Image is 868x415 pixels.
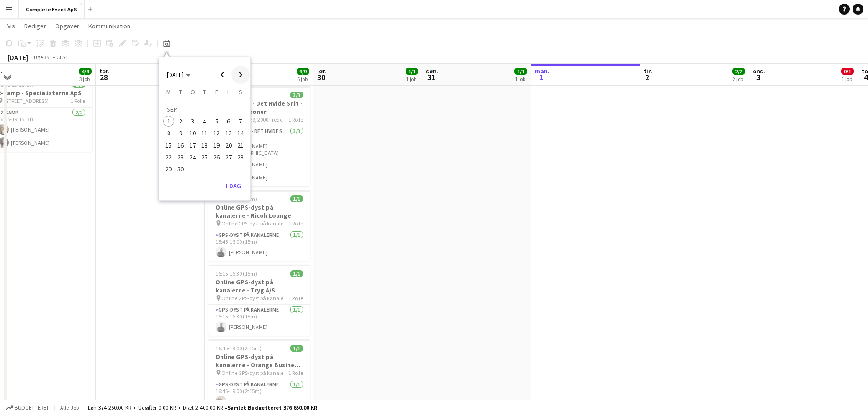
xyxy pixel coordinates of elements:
span: 17 [187,140,198,151]
span: 27 [223,152,234,163]
span: Online GPS-dyst på kanalerne [221,220,288,227]
h3: Gådespillet - Det Hvide Snit - Scandic Falkoner [208,99,310,116]
button: 10-09-2025 [187,127,199,139]
span: 26 [211,152,222,163]
span: Vis [7,22,15,30]
span: F [215,88,218,96]
button: Previous month [213,66,231,84]
div: 16:45-19:00 (2t15m)1/1Online GPS-dyst på kanalerne - Orange Business [GEOGRAPHIC_DATA] Online GPS... [208,339,310,410]
span: 2 [175,116,186,127]
span: 7 [235,116,246,127]
span: 8 [163,128,174,139]
span: 0/1 [841,68,854,75]
span: 1 Rolle [288,116,303,123]
span: Rediger [24,22,46,30]
span: 15 [163,140,174,151]
span: [STREET_ADDRESS] [4,97,49,104]
span: 2 [642,72,652,82]
span: L [227,88,230,96]
div: 3 job [79,76,91,82]
span: tor. [99,67,109,75]
span: 19 [211,140,222,151]
button: I dag [222,179,245,193]
button: Next month [231,66,250,84]
div: 15:30-19:30 (4t)3/3Gådespillet - Det Hvide Snit - Scandic Falkoner Falkoner alle 9, 2000 Frederik... [208,86,310,186]
button: 06-09-2025 [222,115,234,127]
span: Kommunikation [88,22,130,30]
span: 3 [751,72,765,82]
span: 30 [316,72,326,82]
span: 16 [175,140,186,151]
div: 1 job [406,76,418,82]
span: 28 [98,72,109,82]
app-card-role: GPS-dyst på kanalerne1/115:45-16:00 (15m)[PERSON_NAME] [208,230,310,261]
button: 18-09-2025 [199,139,211,151]
span: T [203,88,206,96]
button: 16-09-2025 [175,139,186,151]
span: 4 [199,116,210,127]
span: ons. [753,67,765,75]
button: 25-09-2025 [199,151,211,163]
span: Samlet budgetteret 376 650.00 KR [227,404,317,411]
button: 12-09-2025 [211,127,222,139]
div: 1 job [842,76,853,82]
span: Budgetteret [15,405,49,411]
div: 1 job [515,76,527,82]
button: 01-09-2025 [163,115,175,127]
a: Kommunikation [85,20,134,32]
span: 1 Rolle [288,220,303,227]
app-card-role: GPS-dyst på kanalerne1/116:15-16:30 (15m)[PERSON_NAME] [208,305,310,336]
button: 20-09-2025 [222,139,234,151]
button: 30-09-2025 [175,163,186,175]
h3: Online GPS-dyst på kanalerne - Ricoh Lounge [208,203,310,220]
span: lør. [317,67,326,75]
span: 24 [187,152,198,163]
span: 25 [199,152,210,163]
button: 08-09-2025 [163,127,175,139]
span: 4/4 [79,68,92,75]
span: 1/1 [290,270,303,277]
span: 28 [235,152,246,163]
span: Online GPS-dyst på kanalerne [221,295,288,302]
button: 27-09-2025 [222,151,234,163]
button: 17-09-2025 [187,139,199,151]
span: O [190,88,195,96]
button: 15-09-2025 [163,139,175,151]
a: Rediger [21,20,50,32]
h3: Online GPS-dyst på kanalerne - Orange Business [GEOGRAPHIC_DATA] [208,353,310,369]
span: 5 [211,116,222,127]
span: 1 Rolle [288,369,303,376]
span: man. [535,67,550,75]
span: 18 [199,140,210,151]
span: 21 [235,140,246,151]
h3: Online GPS-dyst på kanalerne - Tryg A/S [208,278,310,294]
button: 05-09-2025 [211,115,222,127]
span: [DATE] [167,71,184,79]
span: 2/2 [732,68,745,75]
app-job-card: 16:15-16:30 (15m)1/1Online GPS-dyst på kanalerne - Tryg A/S Online GPS-dyst på kanalerne1 RolleGP... [208,265,310,336]
button: 24-09-2025 [187,151,199,163]
button: 07-09-2025 [235,115,247,127]
span: Opgaver [55,22,79,30]
span: tir. [644,67,652,75]
app-card-role: GPS-dyst på kanalerne1/116:45-19:00 (2t15m)[PERSON_NAME] [208,379,310,410]
span: 6 [223,116,234,127]
span: 9/9 [297,68,309,75]
span: 13 [223,128,234,139]
span: 9 [175,128,186,139]
button: 28-09-2025 [235,151,247,163]
span: Online GPS-dyst på kanalerne [221,369,288,376]
app-job-card: 15:45-16:00 (15m)1/1Online GPS-dyst på kanalerne - Ricoh Lounge Online GPS-dyst på kanalerne1 Rol... [208,190,310,261]
span: 1/1 [290,195,303,202]
div: [DATE] [7,53,28,62]
span: 11 [199,128,210,139]
button: 09-09-2025 [175,127,186,139]
button: Choose month and year [163,67,194,83]
button: 02-09-2025 [175,115,186,127]
span: 31 [425,72,438,82]
button: 22-09-2025 [163,151,175,163]
div: 6 job [297,76,309,82]
span: søn. [426,67,438,75]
